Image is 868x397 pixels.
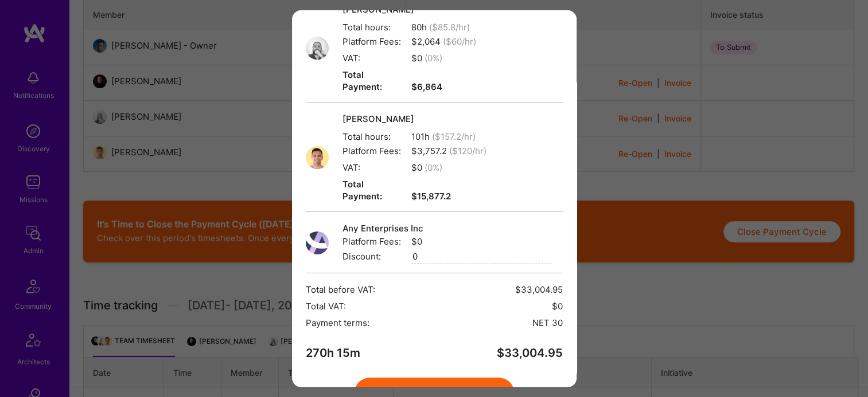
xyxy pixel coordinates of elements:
[342,36,476,48] span: $ 2,064
[497,347,563,359] span: $ 33,004.95
[342,235,551,247] span: $0
[306,300,346,312] span: Total VAT:
[429,22,470,33] span: ($ 85.8 /hr)
[342,21,476,33] span: 80h
[342,52,404,64] span: VAT:
[425,53,442,64] span: ( 0 %)
[342,131,486,143] span: 101h
[342,131,404,143] span: Total hours:
[306,284,375,296] span: Total before VAT:
[342,145,486,157] span: $ 3,757.2
[306,317,369,329] span: Payment terms:
[342,69,404,93] span: Total Payment:
[342,113,486,125] span: [PERSON_NAME]
[515,284,563,296] span: $33,004.95
[342,222,551,234] span: Any Enterprises Inc
[342,162,486,174] span: $0
[532,317,563,329] span: NET 30
[449,146,486,156] span: ($ 120 /hr)
[342,36,404,48] span: Platform Fees:
[342,162,404,174] span: VAT:
[342,52,476,64] span: $0
[342,178,404,202] span: Total Payment:
[342,235,404,247] span: Platform Fees:
[432,131,476,142] span: ($ 157.2 /hr)
[552,300,563,312] span: $0
[306,37,329,60] img: User Avatar
[306,146,329,169] img: User Avatar
[425,162,442,173] span: ( 0 %)
[342,250,404,262] span: Discount:
[292,10,577,387] div: modal
[342,21,404,33] span: Total hours:
[342,145,404,157] span: Platform Fees:
[342,191,451,202] strong: $15,877.2
[342,81,442,92] strong: $6,864
[306,231,329,254] img: User Avatar
[306,347,360,359] span: 270h 15m
[443,36,476,47] span: ($ 60 /hr)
